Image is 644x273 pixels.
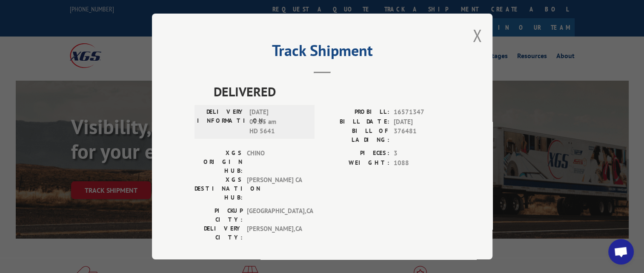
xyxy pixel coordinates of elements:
[394,158,450,168] span: 1088
[249,107,307,136] span: [DATE] 09:25 am HD 5641
[195,175,243,202] label: XGS DESTINATION HUB:
[322,149,389,158] label: PIECES:
[195,224,243,242] label: DELIVERY CITY:
[195,149,243,175] label: XGS ORIGIN HUB:
[322,158,389,168] label: WEIGHT:
[394,149,450,158] span: 3
[247,206,304,224] span: [GEOGRAPHIC_DATA] , CA
[214,82,450,101] span: DELIVERED
[394,117,450,127] span: [DATE]
[322,117,389,127] label: BILL DATE:
[394,107,450,117] span: 16571347
[247,224,304,242] span: [PERSON_NAME] , CA
[247,149,304,175] span: CHINO
[195,206,243,224] label: PICKUP CITY:
[197,107,245,136] label: DELIVERY INFORMATION:
[247,175,304,202] span: [PERSON_NAME] CA
[195,45,450,61] h2: Track Shipment
[322,107,389,117] label: PROBILL:
[608,239,634,265] div: Open chat
[322,127,389,144] label: BILL OF LADING:
[472,24,482,47] button: Close modal
[394,127,450,144] span: 376481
